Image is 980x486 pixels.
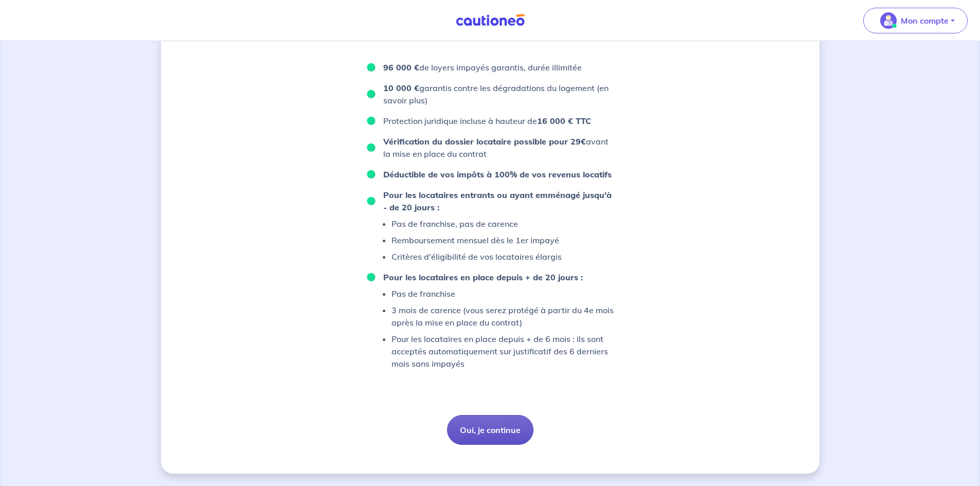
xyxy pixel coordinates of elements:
p: avant la mise en place du contrat [383,135,614,160]
p: Protection juridique incluse à hauteur de [383,115,591,127]
img: illu_account_valid_menu.svg [880,12,897,29]
strong: Pour les locataires entrants ou ayant emménagé jusqu'à - de 20 jours : [383,190,612,212]
strong: 16 000 € TTC [537,116,591,126]
strong: Vérification du dossier locataire possible pour 29€ [383,136,586,147]
p: Mon compte [901,14,949,27]
p: Pas de franchise, pas de carence [391,218,562,230]
p: Remboursement mensuel dès le 1er impayé [391,234,562,246]
p: Pour les locataires en place depuis + de 6 mois : ils sont acceptés automatiquement sur justifica... [391,333,614,370]
strong: Déductible de vos impôts à 100% de vos revenus locatifs [383,169,612,179]
p: Critères d'éligibilité de vos locataires élargis [391,250,562,263]
p: Pas de franchise [391,287,614,300]
strong: 96 000 € [383,62,419,73]
strong: Pour les locataires en place depuis + de 20 jours : [383,272,583,282]
button: illu_account_valid_menu.svgMon compte [863,8,968,33]
strong: 10 000 € [383,83,419,93]
img: Cautioneo [452,14,529,27]
p: de loyers impayés garantis, durée illimitée [383,61,582,74]
p: garantis contre les dégradations du logement (en savoir plus) [383,82,614,106]
p: 3 mois de carence (vous serez protégé à partir du 4e mois après la mise en place du contrat) [391,304,614,329]
button: Oui, je continue [447,415,533,445]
